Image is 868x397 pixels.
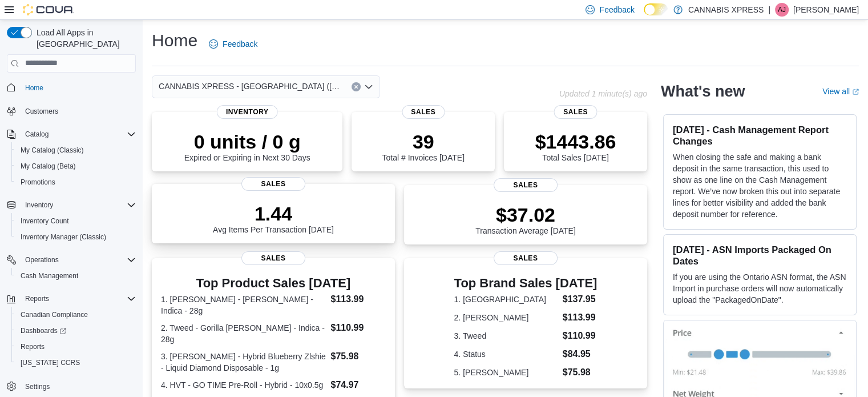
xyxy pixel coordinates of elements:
h3: Top Brand Sales [DATE] [454,276,597,290]
span: Sales [241,177,305,191]
span: Inventory Manager (Classic) [16,230,136,244]
span: Load All Apps in [GEOGRAPHIC_DATA] [32,27,136,50]
div: Anthony John [775,3,789,17]
span: Home [25,83,43,93]
dd: $113.99 [563,311,597,324]
span: Inventory [21,198,136,212]
div: Avg Items Per Transaction [DATE] [213,202,334,234]
dt: 4. HVT - GO TIME Pre-Roll - Hybrid - 10x0.5g [161,379,326,391]
dt: 2. Tweed - Gorilla [PERSON_NAME] - Indica - 28g [161,322,326,345]
a: Reports [16,340,49,354]
span: Reports [16,340,136,354]
span: Dashboards [21,326,66,335]
p: $37.02 [475,203,576,226]
dd: $110.99 [563,329,597,343]
dd: $137.95 [563,292,597,306]
div: Total # Invoices [DATE] [382,130,464,162]
p: If you are using the Ontario ASN format, the ASN Import in purchase orders will now automatically... [673,271,847,306]
h3: [DATE] - ASN Imports Packaged On Dates [673,244,847,267]
span: Dashboards [16,324,136,338]
a: Home [21,81,48,95]
a: My Catalog (Beta) [16,159,80,173]
a: Promotions [16,175,60,189]
button: Operations [21,253,63,267]
button: Inventory Count [11,213,140,229]
span: Inventory Count [21,216,69,226]
span: Promotions [16,175,136,189]
button: Catalog [2,126,140,142]
span: Canadian Compliance [16,308,136,322]
span: CANNABIS XPRESS - [GEOGRAPHIC_DATA] ([GEOGRAPHIC_DATA]) [159,79,340,93]
a: Canadian Compliance [16,308,92,322]
span: Reports [25,294,49,303]
dt: 1. [GEOGRAPHIC_DATA] [454,294,558,305]
span: Inventory [217,105,278,119]
button: Catalog [21,127,53,141]
button: Reports [2,291,140,307]
p: $1443.86 [535,130,616,153]
span: Feedback [223,38,257,50]
button: Inventory [2,197,140,213]
h2: What's new [661,82,745,101]
a: Inventory Count [16,214,74,228]
span: Catalog [25,130,49,139]
p: CANNABIS XPRESS [688,3,764,17]
div: Total Sales [DATE] [535,130,616,162]
span: Reports [21,342,45,351]
span: AJ [778,3,786,17]
span: Canadian Compliance [21,310,88,319]
span: Sales [554,105,597,119]
button: My Catalog (Beta) [11,158,140,174]
button: Reports [21,292,54,306]
span: Sales [494,251,558,265]
span: Cash Management [21,271,78,280]
dd: $75.98 [563,366,597,379]
span: Sales [402,105,445,119]
a: Cash Management [16,269,83,283]
span: Cash Management [16,269,136,283]
p: 39 [382,130,464,153]
h3: Top Product Sales [DATE] [161,276,386,290]
span: Customers [25,107,58,116]
button: Cash Management [11,268,140,284]
span: Sales [494,178,558,192]
span: Operations [25,255,59,264]
a: Inventory Manager (Classic) [16,230,111,244]
span: My Catalog (Classic) [16,143,136,157]
p: When closing the safe and making a bank deposit in the same transaction, this used to show as one... [673,151,847,220]
a: My Catalog (Classic) [16,143,88,157]
span: Inventory Manager (Classic) [21,232,106,242]
span: Catalog [21,127,136,141]
button: Operations [2,252,140,268]
dt: 2. [PERSON_NAME] [454,312,558,323]
span: My Catalog (Beta) [16,159,136,173]
span: Feedback [599,4,634,15]
img: Cova [23,4,74,15]
dt: 3. [PERSON_NAME] - Hybrid Blueberry Zlshie - Liquid Diamond Disposable - 1g [161,351,326,374]
button: Inventory [21,198,58,212]
dd: $113.99 [330,292,385,306]
dd: $75.98 [330,350,385,363]
h3: [DATE] - Cash Management Report Changes [673,124,847,147]
button: [US_STATE] CCRS [11,355,140,371]
span: My Catalog (Classic) [21,146,84,155]
button: Promotions [11,174,140,190]
span: Promotions [21,178,55,187]
span: Washington CCRS [16,356,136,370]
dd: $84.95 [563,347,597,361]
dd: $110.99 [330,321,385,335]
button: Reports [11,339,140,355]
span: Dark Mode [644,15,644,16]
button: My Catalog (Classic) [11,142,140,158]
span: Home [21,81,136,95]
span: Inventory Count [16,214,136,228]
p: 0 units / 0 g [184,130,310,153]
span: Sales [241,251,305,265]
span: Operations [21,253,136,267]
div: Expired or Expiring in Next 30 Days [184,130,310,162]
a: Settings [21,380,54,394]
span: [US_STATE] CCRS [21,358,80,367]
button: Clear input [352,82,361,91]
span: Inventory [25,200,53,210]
button: Customers [2,103,140,119]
